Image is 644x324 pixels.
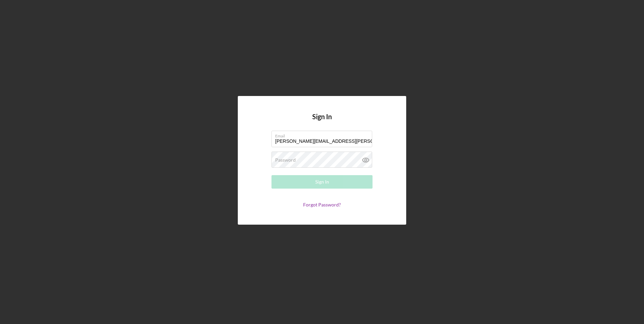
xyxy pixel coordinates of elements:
a: Forgot Password? [303,202,341,207]
div: Sign In [315,175,329,189]
label: Email [275,131,372,138]
button: Sign In [271,175,373,189]
label: Password [275,157,296,163]
h4: Sign In [312,113,332,131]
